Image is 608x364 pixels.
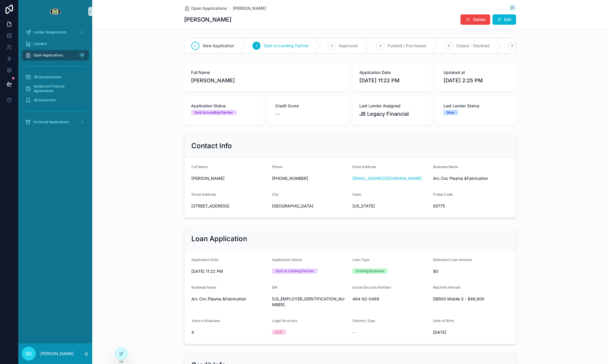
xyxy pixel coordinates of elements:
span: Approved [339,43,358,49]
span: Application Date [359,70,425,75]
span: Phone [272,165,282,169]
span: Full Name [191,165,208,169]
span: Open Applications [191,5,227,11]
span: Estimated Loan Amount [433,258,472,262]
span: -- [275,110,280,118]
span: 494-92-0499 [352,296,428,302]
span: Business Name [191,285,216,289]
div: Sent to Lending Partner [195,110,233,115]
span: 65775 [433,203,509,209]
span: [PERSON_NAME] [191,77,341,85]
span: 5 [448,43,450,48]
span: JB Questionnaire [33,75,61,79]
span: State [352,192,361,197]
span: Lenders [33,41,47,46]
a: Archived Applications [22,117,89,127]
img: App logo [49,7,61,16]
span: Application Date [191,258,218,262]
div: Sent to Lending Partner [275,268,314,274]
button: Delete [460,14,490,25]
span: Application Status [191,103,257,109]
span: Last Lender Status [443,103,509,109]
span: SC [26,350,32,357]
span: New Application [203,43,234,49]
span: Sent to Lending Partner [264,43,309,49]
span: [PHONE_NUMBER] [272,176,348,181]
span: Closed - Declined [456,43,490,49]
span: Credit Score [275,103,341,109]
p: [PERSON_NAME] [40,351,73,357]
a: Equipment Finance Agreements [22,83,89,94]
span: JB Legacy Financial [359,110,425,118]
span: -- [352,329,356,335]
span: 4 [379,43,382,48]
span: Loan Type [352,258,369,262]
span: Open Applications [33,53,63,58]
span: Delivery Type [352,319,375,323]
span: [DATE] 2:25 PM [443,77,509,85]
a: Lender Assignments [22,27,89,37]
h1: [PERSON_NAME] [184,16,231,24]
span: 2 [256,43,258,48]
span: 4 [191,329,267,335]
a: Lenders [22,39,89,49]
a: JB Document [22,95,89,105]
a: Open Applications19 [22,50,89,60]
span: Application Status [272,258,302,262]
span: $0 [433,268,509,274]
span: [DATE] 11:22 PM [359,77,425,85]
span: Last Lender Assigned [359,103,425,109]
span: Years in Business [191,319,220,323]
span: [DATE] [433,329,509,335]
span: Arc Cnc Plasma &Fabrication [191,296,267,302]
span: Social Security Number [352,285,391,289]
span: Postal Code [433,192,453,197]
a: [EMAIL_ADDRESS][DOMAIN_NAME] [352,176,422,181]
span: JB Document [33,98,56,102]
span: Business Name [433,165,458,169]
span: City [272,192,279,197]
a: Open Applications [184,5,227,11]
span: Arc Cnc Plasma &Fabrication [433,176,509,181]
h2: Contact Info [191,141,232,150]
span: [US_STATE] [352,203,428,209]
div: 19 [78,52,85,59]
span: 3 [331,43,333,48]
span: Delete [473,17,486,22]
a: JB Questionnaire [22,72,89,82]
div: scrollable content [18,23,92,135]
span: Funded / Purchased [388,43,426,49]
span: EIN [272,285,277,289]
span: Full Name [191,70,341,75]
span: Updated at [443,70,509,75]
div: LLC [275,329,282,335]
span: DB500 Mobile S - $48,800 [433,296,509,302]
span: Archived Applications [33,120,69,124]
span: [PERSON_NAME] [191,176,267,181]
a: [PERSON_NAME] [233,5,266,11]
div: Existing Business [356,268,384,274]
span: [US_EMPLOYER_IDENTIFICATION_NUMBER] [272,296,348,308]
div: New [447,110,454,115]
span: [GEOGRAPHIC_DATA] [272,203,348,209]
span: Legal Structure [272,319,297,323]
span: [STREET_ADDRESS] [191,203,267,209]
span: Lender Assignments [33,30,67,35]
span: 6 [511,43,513,48]
span: Machine Interest [433,285,460,289]
span: Street Address [191,192,216,197]
span: [DATE] 11:22 PM [191,268,267,274]
button: Edit [492,14,516,25]
span: Email Address [352,165,376,169]
h2: Loan Application [191,234,247,243]
span: Equipment Finance Agreements [33,84,83,93]
span: Date of Birth [433,319,454,323]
